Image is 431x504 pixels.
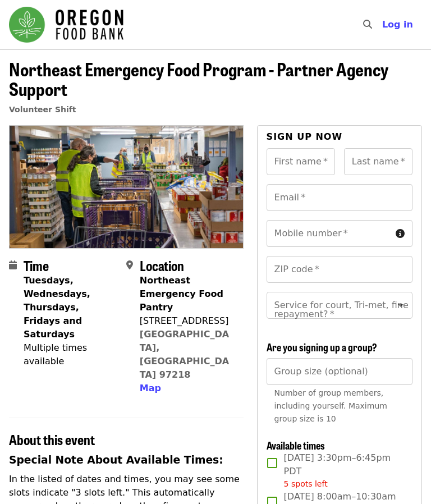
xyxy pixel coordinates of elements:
[140,255,184,275] span: Location
[9,429,95,449] span: About this event
[379,11,388,38] input: Search
[140,383,161,393] span: Map
[363,19,372,30] i: search icon
[24,275,90,340] strong: Tuesdays, Wednesdays, Thursdays, Fridays and Saturdays
[396,228,405,239] i: circle-info icon
[284,451,404,490] span: [DATE] 3:30pm–6:45pm PDT
[274,388,387,423] span: Number of group members, including yourself. Maximum group size is 10
[10,126,243,248] img: Northeast Emergency Food Program - Partner Agency Support organized by Oregon Food Bank
[267,256,412,283] input: ZIP code
[284,479,328,488] span: 5 spots left
[267,340,377,354] span: Are you signing up a group?
[267,438,325,452] span: Available times
[267,220,391,247] input: Mobile number
[373,13,422,36] button: Log in
[267,131,343,142] span: Sign up now
[9,454,223,466] strong: Special Note About Available Times:
[267,184,412,211] input: Email
[140,382,161,395] button: Map
[140,314,235,328] div: [STREET_ADDRESS]
[9,56,388,102] span: Northeast Emergency Food Program - Partner Agency Support
[9,260,17,271] i: calendar icon
[9,105,76,114] a: Volunteer Shift
[140,329,229,380] a: [GEOGRAPHIC_DATA], [GEOGRAPHIC_DATA] 97218
[267,148,335,175] input: First name
[267,358,412,385] input: [object Object]
[382,19,413,30] span: Log in
[24,255,49,275] span: Time
[393,297,409,313] button: Open
[9,7,123,43] img: Oregon Food Bank - Home
[24,341,117,368] div: Multiple times available
[140,275,223,313] strong: Northeast Emergency Food Pantry
[126,260,133,271] i: map-marker-alt icon
[344,148,412,175] input: Last name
